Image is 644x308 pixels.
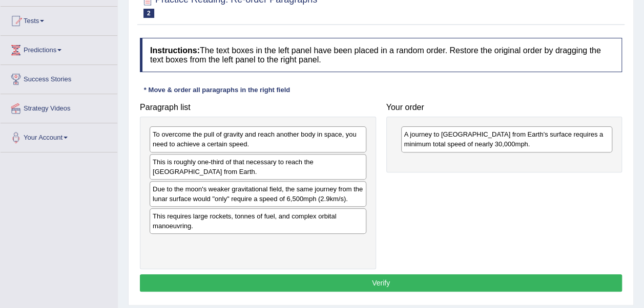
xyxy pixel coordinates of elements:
[150,208,366,234] div: This requires large rockets, tonnes of fuel, and complex orbital manoeuvring.
[140,103,376,112] h4: Paragraph list
[1,65,117,91] a: Success Stories
[140,85,294,95] div: * Move & order all paragraphs in the right field
[150,181,366,207] div: Due to the moon's weaker gravitational field, the same journey from the lunar surface would "only...
[150,126,366,152] div: To overcome the pull of gravity and reach another body in space, you need to achieve a certain sp...
[1,36,117,61] a: Predictions
[386,103,622,112] h4: Your order
[140,274,622,292] button: Verify
[1,94,117,120] a: Strategy Videos
[1,123,117,149] a: Your Account
[150,46,200,55] b: Instructions:
[401,126,613,152] div: A journey to [GEOGRAPHIC_DATA] from Earth's surface requires a minimum total speed of nearly 30,0...
[143,9,154,18] span: 2
[1,7,117,32] a: Tests
[150,154,366,180] div: This is roughly one-third of that necessary to reach the [GEOGRAPHIC_DATA] from Earth.
[140,38,622,72] h4: The text boxes in the left panel have been placed in a random order. Restore the original order b...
